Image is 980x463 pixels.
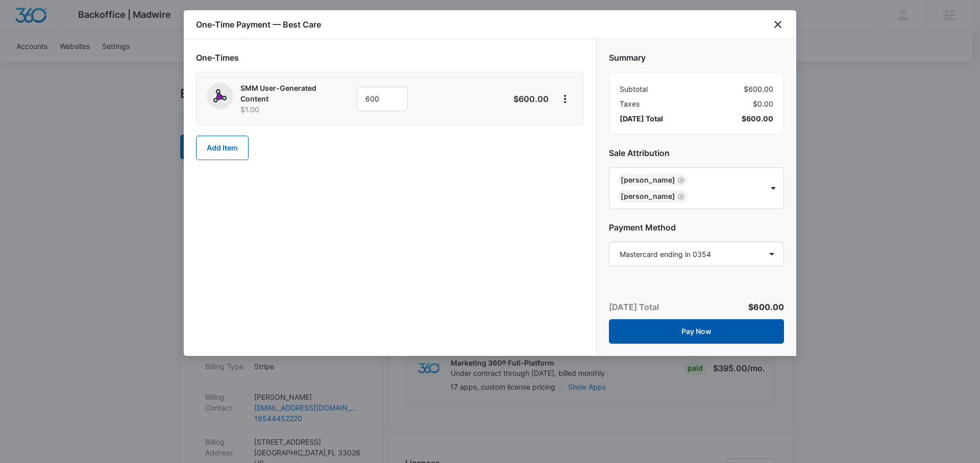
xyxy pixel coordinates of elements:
span: $600.00 [748,302,784,312]
span: Taxes [620,98,640,109]
div: Remove Matt Malone [675,193,684,200]
span: $0.00 [753,98,773,109]
div: v 4.0.25 [29,16,50,24]
img: website_grey.svg [16,27,24,35]
h2: One-Times [196,52,584,64]
div: [PERSON_NAME] [621,193,675,200]
img: tab_domain_overview_orange.svg [28,59,36,67]
h2: Summary [609,52,784,64]
img: logo_orange.svg [16,16,24,24]
p: $1.00 [240,104,328,115]
button: close [772,18,784,31]
span: [DATE] Total [620,113,663,124]
button: View More [557,91,573,107]
input: 1 [357,87,408,111]
img: tab_keywords_by_traffic_grey.svg [102,59,110,67]
p: SMM User-Generated Content [240,83,328,104]
div: Keywords by Traffic [113,60,172,67]
div: Remove Kinsey Smith [675,176,684,184]
h2: Payment Method [609,221,784,234]
span: $600.00 [742,113,773,124]
button: Add Item [196,136,249,160]
div: Domain: [DOMAIN_NAME] [27,27,112,35]
div: Domain Overview [39,60,91,67]
button: Pay Now [609,319,784,344]
span: Subtotal [620,84,648,94]
div: $600.00 [620,84,773,94]
p: [DATE] Total [609,301,659,313]
div: [PERSON_NAME] [621,176,675,184]
p: $600.00 [501,93,549,105]
h1: One-Time Payment — Best Care [196,18,321,31]
h2: Sale Attribution [609,147,784,159]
